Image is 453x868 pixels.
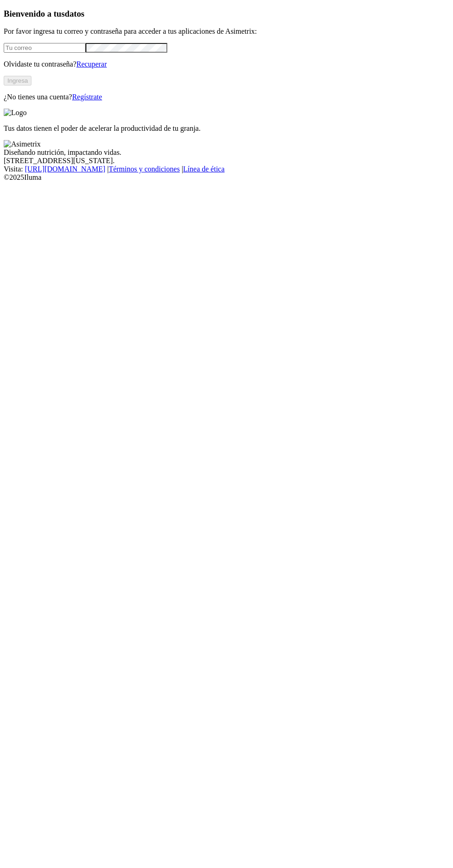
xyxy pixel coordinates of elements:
img: Asimetrix [4,140,41,148]
p: Tus datos tienen el poder de acelerar la productividad de tu granja. [4,124,449,133]
a: [URL][DOMAIN_NAME] [25,165,105,173]
span: datos [65,9,85,18]
div: © 2025 Iluma [4,173,449,182]
input: Tu correo [4,43,86,53]
button: Ingresa [4,76,31,86]
p: Por favor ingresa tu correo y contraseña para acceder a tus aplicaciones de Asimetrix: [4,27,449,36]
img: Logo [4,109,27,117]
div: Visita : | | [4,165,449,173]
p: Olvidaste tu contraseña? [4,60,449,68]
a: Regístrate [72,93,102,101]
div: Diseñando nutrición, impactando vidas. [4,148,449,157]
a: Línea de ética [183,165,225,173]
a: Términos y condiciones [109,165,180,173]
a: Recuperar [76,60,107,68]
div: [STREET_ADDRESS][US_STATE]. [4,157,449,165]
p: ¿No tienes una cuenta? [4,93,449,101]
h3: Bienvenido a tus [4,9,449,19]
